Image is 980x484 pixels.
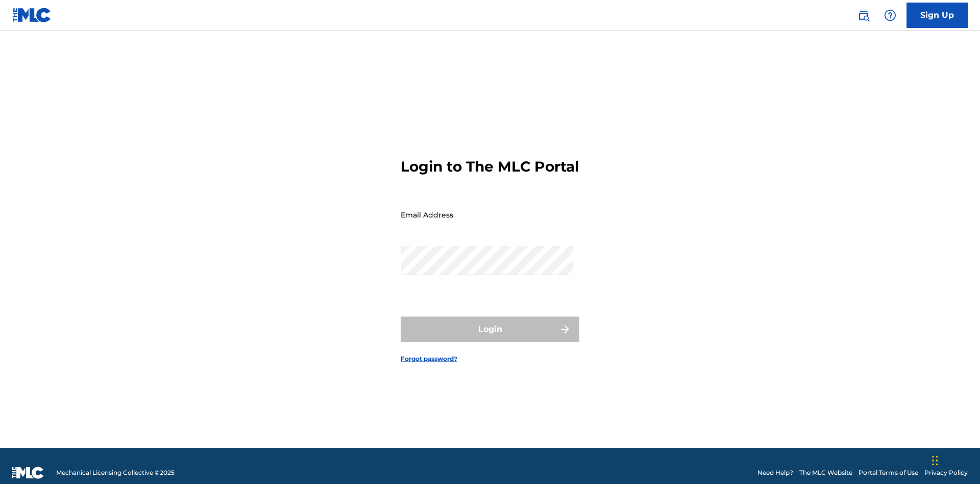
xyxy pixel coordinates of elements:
img: help [884,9,896,21]
a: Public Search [853,5,874,26]
a: The MLC Website [799,468,852,477]
div: Help [880,5,900,26]
a: Portal Terms of Use [859,468,918,477]
a: Sign Up [906,3,968,28]
img: logo [12,467,44,479]
div: Drag [932,445,938,476]
h3: Login to The MLC Portal [401,158,579,176]
a: Forgot password? [401,354,457,364]
a: Need Help? [757,468,793,477]
img: search [857,9,870,21]
iframe: Chat Widget [929,435,980,484]
span: Mechanical Licensing Collective © 2025 [56,468,175,477]
img: MLC Logo [12,8,52,22]
a: Privacy Policy [924,468,968,477]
